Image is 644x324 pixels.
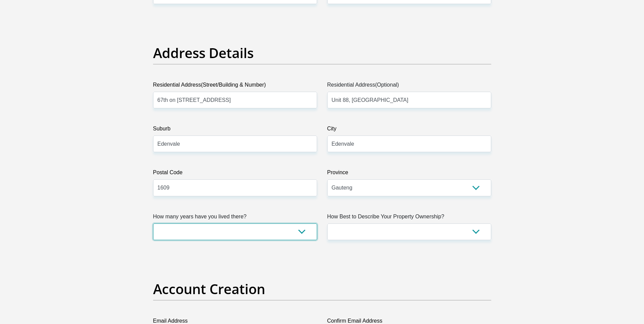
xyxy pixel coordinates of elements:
label: Residential Address(Street/Building & Number) [153,81,317,92]
select: Please Select a Province [327,179,491,196]
input: Address line 2 (Optional) [327,92,491,108]
select: Please select a value [153,223,317,240]
label: Residential Address(Optional) [327,81,491,92]
label: Province [327,168,491,179]
h2: Address Details [153,45,491,61]
input: Suburb [153,136,317,152]
label: How many years have you lived there? [153,213,317,223]
select: Please select a value [327,223,491,240]
label: Postal Code [153,168,317,179]
label: How Best to Describe Your Property Ownership? [327,213,491,223]
input: Postal Code [153,179,317,196]
input: Valid residential address [153,92,317,108]
input: City [327,136,491,152]
label: City [327,125,491,136]
label: Suburb [153,125,317,136]
h2: Account Creation [153,281,491,297]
